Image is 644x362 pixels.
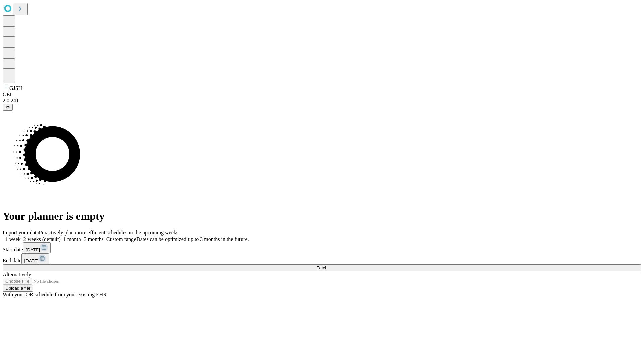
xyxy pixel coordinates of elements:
span: Custom range [106,236,136,242]
button: Upload a file [3,285,33,292]
h1: Your planner is empty [3,210,641,222]
span: Proactively plan more efficient schedules in the upcoming weeks. [39,230,180,235]
button: [DATE] [21,253,49,264]
span: Fetch [316,265,327,270]
span: 3 months [84,236,104,242]
span: 2 weeks (default) [23,236,61,242]
span: 1 month [63,236,81,242]
div: 2.0.241 [3,98,641,104]
div: Start date [3,242,641,253]
span: With your OR schedule from your existing EHR [3,292,107,297]
span: @ [5,105,10,110]
button: Fetch [3,264,641,271]
span: [DATE] [24,258,38,263]
button: [DATE] [23,242,51,253]
span: [DATE] [26,247,40,252]
div: GEI [3,92,641,98]
span: Import your data [3,230,39,235]
span: Dates can be optimized up to 3 months in the future. [136,236,249,242]
div: End date [3,253,641,264]
span: 1 week [5,236,21,242]
span: GJSH [9,85,22,91]
span: Alternatively [3,271,31,277]
button: @ [3,104,13,111]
